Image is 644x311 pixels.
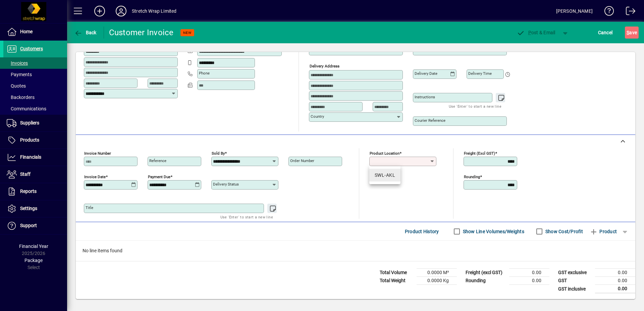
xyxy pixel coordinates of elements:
button: Product History [402,225,442,238]
a: Knowledge Base [599,1,614,23]
a: Backorders [3,92,67,103]
td: Freight (excl GST) [462,269,509,277]
app-page-header-button: Back [67,27,104,39]
span: Communications [7,106,46,111]
td: Rounding [462,277,509,285]
td: 0.0000 Kg [417,277,457,285]
mat-label: Invoice date [84,174,106,179]
span: Back [74,30,97,35]
div: No line items found [76,241,635,261]
td: Total Volume [376,269,417,277]
span: Products [20,137,39,143]
span: S [627,30,629,35]
a: Invoices [3,57,67,69]
button: Add [89,5,110,17]
td: GST exclusive [555,269,595,277]
mat-label: Order number [290,158,314,163]
span: Package [24,258,43,263]
span: Financials [20,154,41,160]
mat-label: Delivery time [468,71,492,76]
span: Product History [405,226,439,237]
a: Payments [3,69,67,80]
a: Financials [3,149,67,166]
a: Suppliers [3,115,67,132]
span: ost & Email [517,30,555,35]
a: Home [3,23,67,40]
button: Profile [110,5,132,17]
div: Stretch Wrap Limited [132,6,177,16]
a: Staff [3,166,67,183]
mat-label: Sold by [212,151,225,156]
td: GST [555,277,595,285]
mat-label: Delivery date [415,71,437,76]
div: Customer Invoice [109,27,174,38]
mat-label: Product location [370,151,399,156]
a: Reports [3,183,67,200]
mat-label: Courier Reference [415,118,445,123]
span: Payments [7,72,32,77]
td: Total Weight [376,277,417,285]
div: [PERSON_NAME] [556,6,593,16]
a: Quotes [3,80,67,92]
button: Save [625,27,639,39]
span: Quotes [7,83,26,89]
mat-label: Title [86,205,93,210]
button: Product [586,225,620,238]
a: Support [3,217,67,234]
span: Product [590,226,617,237]
mat-label: Phone [199,71,210,75]
td: 0.00 [595,277,635,285]
span: Customers [20,46,43,51]
td: 0.0000 M³ [417,269,457,277]
td: 0.00 [595,269,635,277]
mat-hint: Use 'Enter' to start a new line [449,102,501,110]
span: Financial Year [19,244,48,249]
span: ave [627,27,637,38]
span: Reports [20,189,37,194]
mat-label: Country [311,114,324,119]
td: 0.00 [595,285,635,293]
div: SWL-AKL [375,172,395,179]
mat-label: Payment due [148,174,170,179]
mat-hint: Use 'Enter' to start a new line [220,213,273,221]
mat-label: Instructions [415,95,435,99]
span: Home [20,29,33,34]
mat-label: Reference [149,158,166,163]
td: 0.00 [509,277,549,285]
span: Invoices [7,60,28,66]
label: Show Line Volumes/Weights [462,228,524,235]
span: Support [20,223,37,228]
a: Logout [621,1,636,23]
span: Backorders [7,95,35,100]
button: Post & Email [513,27,559,39]
a: Communications [3,103,67,114]
a: Settings [3,200,67,217]
button: Back [72,27,98,39]
span: Suppliers [20,120,39,125]
label: Show Cost/Profit [544,228,583,235]
mat-option: SWL-AKL [369,169,400,182]
mat-label: Invoice number [84,151,111,156]
span: P [528,30,531,35]
span: NEW [183,31,192,35]
span: Settings [20,206,37,211]
mat-label: Freight (excl GST) [464,151,495,156]
button: Cancel [596,27,614,39]
td: 0.00 [509,269,549,277]
td: GST inclusive [555,285,595,293]
a: Products [3,132,67,149]
span: Cancel [598,27,613,38]
mat-label: Delivery status [213,182,239,187]
span: Staff [20,171,31,177]
mat-label: Rounding [464,174,480,179]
